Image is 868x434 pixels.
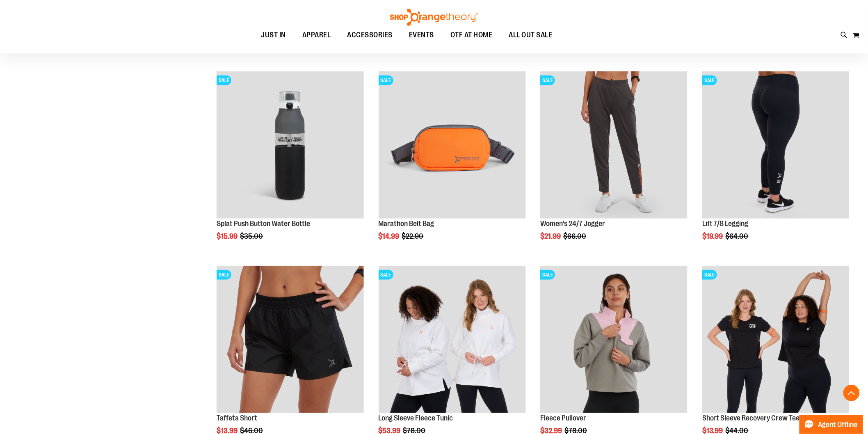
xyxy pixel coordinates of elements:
img: Main Image of Taffeta Short [217,266,364,413]
button: Agent Offline [799,415,863,434]
div: product [212,67,368,261]
a: Product image for Short Sleeve Recovery Crew TeeSALE [702,266,850,414]
span: $35.00 [240,232,264,240]
a: Splat Push Button Water Bottle [217,219,310,228]
img: 2024 October Lift 7/8 Legging [702,71,850,219]
img: Marathon Belt Bag [379,71,526,219]
span: OTF AT HOME [450,26,493,44]
a: Product image for Fleece Long SleeveSALE [379,266,526,414]
span: EVENTS [409,26,434,44]
span: $64.00 [726,232,750,240]
img: Product image for 24/7 Jogger [540,71,688,219]
span: $15.99 [217,232,239,240]
span: ALL OUT SALE [509,26,553,44]
span: $14.99 [379,232,401,240]
span: $66.00 [563,232,587,240]
button: Back To Top [843,385,860,401]
a: Product image for Fleece PulloverSALE [540,266,688,414]
span: SALE [540,75,555,85]
img: Product image for 25oz. Splat Push Button Water Bottle Grey [217,71,364,219]
img: Product image for Fleece Pullover [540,266,688,413]
img: Shop Orangetheory [389,9,479,26]
span: APPAREL [302,26,331,44]
div: product [375,67,530,261]
img: Product image for Short Sleeve Recovery Crew Tee [702,266,850,413]
span: $22.90 [402,232,425,240]
span: $21.99 [540,232,562,240]
a: Product image for 25oz. Splat Push Button Water Bottle GreySALE [217,71,364,220]
span: SALE [702,270,717,280]
span: SALE [540,270,555,280]
span: SALE [379,270,393,280]
div: product [698,67,854,261]
a: Fleece Pullover [540,414,586,422]
a: Lift 7/8 Legging [702,219,749,228]
span: Agent Offline [818,421,858,429]
span: $19.99 [702,232,724,240]
div: product [536,67,692,261]
a: Product image for 24/7 JoggerSALE [540,71,688,220]
a: Women's 24/7 Jogger [540,219,605,228]
a: Main Image of Taffeta ShortSALE [217,266,364,414]
span: ACCESSORIES [347,26,393,44]
a: Taffeta Short [217,414,257,422]
span: JUST IN [261,26,286,44]
span: SALE [217,75,231,85]
a: Short Sleeve Recovery Crew Tee [702,414,800,422]
a: 2024 October Lift 7/8 LeggingSALE [702,71,850,220]
span: SALE [702,75,717,85]
span: SALE [379,75,393,85]
a: Long Sleeve Fleece Tunic [379,414,453,422]
a: Marathon Belt BagSALE [379,71,526,220]
span: SALE [217,270,231,280]
a: Marathon Belt Bag [379,219,434,228]
img: Product image for Fleece Long Sleeve [379,266,526,413]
